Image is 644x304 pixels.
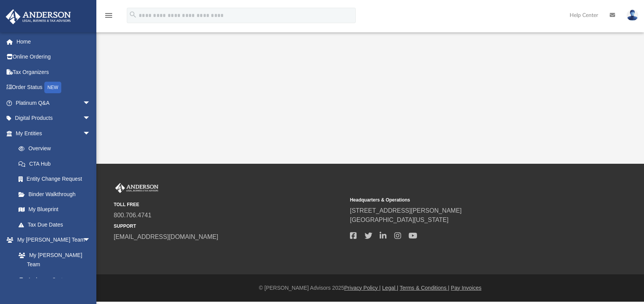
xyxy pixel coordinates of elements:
a: My Blueprint [11,202,98,217]
img: Anderson Advisors Platinum Portal [3,9,73,24]
span: arrow_drop_down [83,111,98,126]
a: Digital Productsarrow_drop_down [5,111,102,126]
a: Platinum Q&Aarrow_drop_down [5,95,102,111]
a: Online Ordering [5,49,102,65]
a: Privacy Policy | [344,285,381,291]
a: Tax Due Dates [11,217,102,232]
a: My Entitiesarrow_drop_down [5,126,102,141]
span: arrow_drop_down [83,126,98,141]
div: © [PERSON_NAME] Advisors 2025 [96,284,644,292]
a: My [PERSON_NAME] Team [11,247,94,272]
a: Terms & Conditions | [400,285,449,291]
a: Legal | [382,285,399,291]
a: Pay Invoices [451,285,481,291]
img: Anderson Advisors Platinum Portal [114,183,160,193]
a: [EMAIL_ADDRESS][DOMAIN_NAME] [114,233,218,240]
small: TOLL FREE [114,201,345,208]
i: menu [104,11,113,20]
a: Home [5,34,102,49]
a: Entity Change Request [11,171,102,187]
a: [STREET_ADDRESS][PERSON_NAME] [350,207,462,214]
a: Anderson System [11,272,98,287]
a: 800.706.4741 [114,212,151,218]
img: User Pic [627,10,638,21]
small: SUPPORT [114,223,345,230]
a: Overview [11,141,102,156]
a: Order StatusNEW [5,80,102,96]
a: [GEOGRAPHIC_DATA][US_STATE] [350,217,449,223]
a: My [PERSON_NAME] Teamarrow_drop_down [5,232,98,248]
a: menu [104,15,113,20]
span: arrow_drop_down [83,232,98,248]
span: arrow_drop_down [83,95,98,111]
div: NEW [44,82,61,93]
a: CTA Hub [11,156,102,171]
small: Headquarters & Operations [350,197,581,203]
a: Binder Walkthrough [11,186,102,202]
a: Tax Organizers [5,64,102,80]
i: search [129,10,137,19]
